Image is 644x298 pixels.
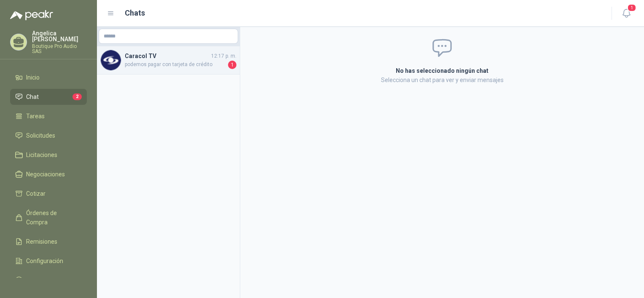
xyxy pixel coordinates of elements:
[26,256,63,266] span: Configuración
[26,208,79,227] span: Órdenes de Compra
[26,276,74,285] span: Manuales y ayuda
[72,93,82,100] span: 2
[295,75,589,85] p: Selecciona un chat para ver y enviar mensajes
[10,253,87,269] a: Configuración
[10,147,87,163] a: Licitaciones
[10,89,87,105] a: Chat2
[26,189,46,198] span: Cotizar
[10,166,87,182] a: Negociaciones
[10,234,87,250] a: Remisiones
[10,10,53,20] img: Logo peakr
[26,237,57,246] span: Remisiones
[26,92,39,101] span: Chat
[619,6,634,21] button: 1
[125,7,145,19] h1: Chats
[10,272,87,288] a: Manuales y ayuda
[32,44,87,54] p: Boutique Pro Audio SAS
[125,51,209,61] h4: Caracol TV
[10,69,87,85] a: Inicio
[10,108,87,124] a: Tareas
[627,4,636,12] span: 1
[32,30,87,42] p: Angelica [PERSON_NAME]
[26,73,40,82] span: Inicio
[26,131,55,140] span: Solicitudes
[10,186,87,202] a: Cotizar
[26,150,57,160] span: Licitaciones
[101,50,121,70] img: Company Logo
[228,61,236,69] span: 1
[26,112,45,121] span: Tareas
[211,52,236,60] span: 12:17 p. m.
[295,66,589,75] h2: No has seleccionado ningún chat
[10,205,87,230] a: Órdenes de Compra
[97,46,240,74] a: Company LogoCaracol TV12:17 p. m.podemos pagar con tarjeta de crédito1
[125,61,226,69] span: podemos pagar con tarjeta de crédito
[10,128,87,144] a: Solicitudes
[26,170,65,179] span: Negociaciones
